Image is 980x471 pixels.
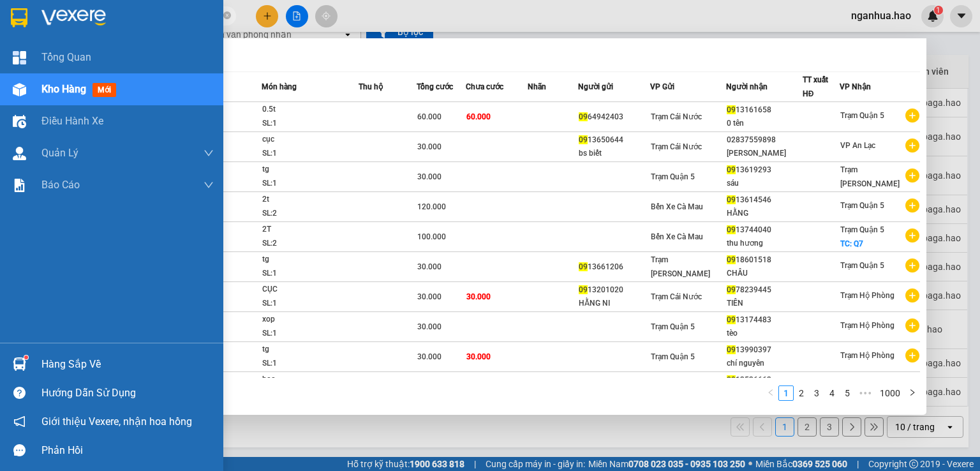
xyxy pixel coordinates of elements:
[650,82,674,91] span: VP Gửi
[840,111,884,120] span: Trạm Quận 5
[840,385,855,401] li: 5
[223,10,231,22] span: close-circle
[726,82,768,91] span: Người nhận
[727,177,802,190] div: sáu
[905,138,919,153] span: plus-circle
[13,415,26,428] span: notification
[727,373,802,387] div: 13536663
[579,260,650,274] div: 13661206
[909,389,916,396] span: right
[727,343,802,357] div: 13990397
[905,318,919,333] span: plus-circle
[93,83,116,97] span: mới
[262,373,358,387] div: bọc
[262,147,358,161] div: SL: 1
[651,142,702,151] span: Trạm Cái Nước
[204,180,214,190] span: down
[579,297,650,310] div: HẰNG NI
[13,357,26,371] img: warehouse-icon
[905,198,919,213] span: plus-circle
[727,345,736,354] span: 09
[840,321,895,330] span: Trạm Hộ Phòng
[840,165,900,188] span: Trạm [PERSON_NAME]
[905,288,919,303] span: plus-circle
[794,386,808,400] a: 2
[24,355,28,359] sup: 1
[840,201,884,210] span: Trạm Quận 5
[579,262,588,271] span: 09
[855,385,875,401] li: Next 5 Pages
[727,105,736,114] span: 09
[825,386,839,400] a: 4
[466,112,491,121] span: 60.000
[13,115,26,128] img: warehouse-icon
[840,351,895,360] span: Trạm Hộ Phòng
[262,297,358,311] div: SL: 1
[727,223,802,237] div: 13744040
[905,385,920,401] li: Next Page
[13,387,26,399] span: question-circle
[763,385,778,401] li: Previous Page
[727,165,736,174] span: 09
[262,357,358,371] div: SL: 1
[417,172,442,181] span: 30.000
[262,267,358,281] div: SL: 1
[809,385,824,401] li: 3
[840,291,895,300] span: Trạm Hộ Phòng
[579,133,650,147] div: 13650644
[824,385,840,401] li: 4
[651,255,710,278] span: Trạm [PERSON_NAME]
[579,110,650,124] div: 64942403
[41,145,78,161] span: Quản Lý
[727,357,802,370] div: chí nguyên
[855,385,875,401] span: •••
[727,147,802,160] div: [PERSON_NAME]
[579,147,650,160] div: bs biết
[727,225,736,234] span: 09
[417,292,442,301] span: 30.000
[763,385,778,401] button: left
[727,195,736,204] span: 09
[41,384,214,403] div: Hướng dẫn sử dụng
[727,297,802,310] div: TIÊN
[417,322,442,331] span: 30.000
[579,283,650,297] div: 13201020
[262,163,358,177] div: tg
[840,261,884,270] span: Trạm Quận 5
[840,239,863,248] span: TC: Q7
[727,267,802,280] div: CHÂU
[262,343,358,357] div: tg
[727,207,802,220] div: HẰNG
[905,228,919,243] span: plus-circle
[528,82,546,91] span: Nhãn
[651,322,695,331] span: Trạm Quận 5
[578,82,613,91] span: Người gửi
[223,11,231,19] span: close-circle
[262,237,358,251] div: SL: 2
[41,414,192,430] span: Giới thiệu Vexere, nhận hoa hồng
[794,385,809,401] li: 2
[875,385,905,401] li: 1000
[876,386,904,400] a: 1000
[905,348,919,363] span: plus-circle
[13,147,26,160] img: warehouse-icon
[727,283,802,297] div: 78239445
[579,112,588,121] span: 09
[41,113,103,129] span: Điều hành xe
[13,179,26,192] img: solution-icon
[905,108,919,123] span: plus-circle
[905,168,919,183] span: plus-circle
[262,193,358,207] div: 2t
[651,172,695,181] span: Trạm Quận 5
[727,133,802,147] div: 02837559898
[13,83,26,96] img: warehouse-icon
[262,253,358,267] div: tg
[417,142,442,151] span: 30.000
[727,375,736,384] span: 09
[905,258,919,273] span: plus-circle
[262,207,358,221] div: SL: 2
[651,232,703,241] span: Bến Xe Cà Mau
[262,177,358,191] div: SL: 1
[417,112,442,121] span: 60.000
[840,225,884,234] span: Trạm Quận 5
